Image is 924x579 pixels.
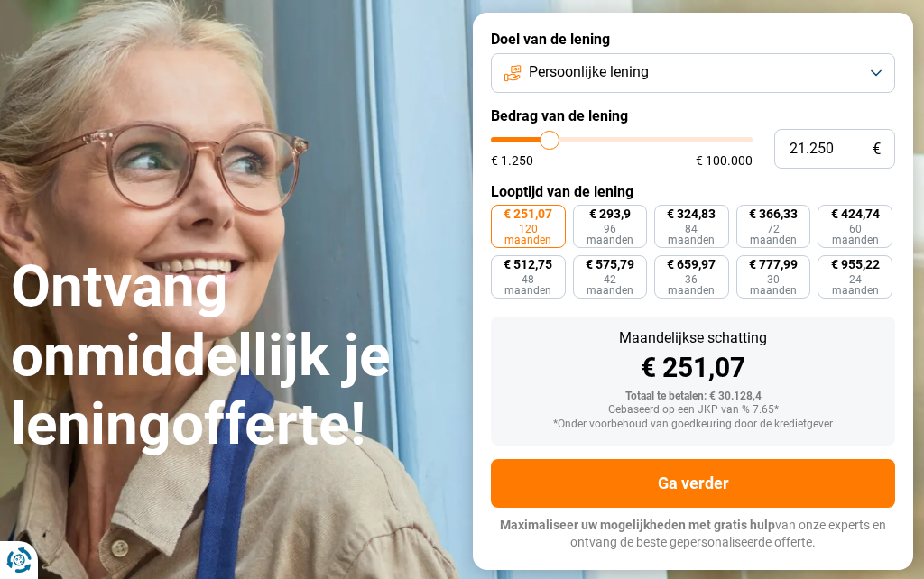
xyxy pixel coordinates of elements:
[666,224,717,245] span: 84 maanden
[504,207,552,220] span: € 251,07
[667,258,716,271] span: € 659,97
[829,274,881,296] span: 24 maanden
[749,207,798,220] span: € 366,33
[505,391,881,403] div: Totaal te betalen: € 30.128,4
[585,274,636,296] span: 42 maanden
[11,253,451,460] h1: Ontvang onmiddellijk je leningofferte!
[491,517,895,552] p: van onze experts en ontvang de beste gepersonaliseerde offerte.
[503,274,554,296] span: 48 maanden
[585,224,636,245] span: 96 maanden
[491,459,895,508] button: Ga verder
[503,224,554,245] span: 120 maanden
[505,404,881,417] div: Gebaseerd op een JKP van % 7.65*
[586,258,634,271] span: € 575,79
[500,518,775,532] span: Maximaliseer uw mogelijkheden met gratis hulp
[873,142,881,157] span: €
[505,354,881,381] div: € 251,07
[504,258,552,271] span: € 512,75
[505,331,881,345] div: Maandelijkse schatting
[749,258,798,271] span: € 777,99
[505,418,881,431] div: *Onder voorbehoud van goedkeuring door de kredietgever
[829,224,881,245] span: 60 maanden
[491,53,895,93] button: Persoonlijke lening
[748,224,799,245] span: 72 maanden
[666,274,717,296] span: 36 maanden
[491,31,895,48] label: Doel van de lening
[831,258,880,271] span: € 955,22
[667,207,716,220] span: € 324,83
[696,154,753,167] span: € 100.000
[831,207,880,220] span: € 424,74
[748,274,799,296] span: 30 maanden
[491,154,533,167] span: € 1.250
[491,107,895,124] label: Bedrag van de lening
[589,207,631,220] span: € 293,9
[529,62,649,82] span: Persoonlijke lening
[491,183,895,200] label: Looptijd van de lening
